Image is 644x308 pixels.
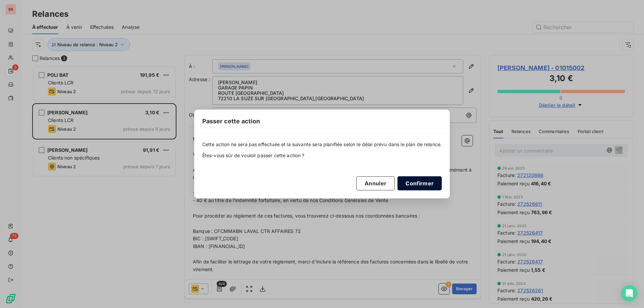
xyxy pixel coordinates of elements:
[621,285,637,301] div: Open Intercom Messenger
[202,117,260,126] span: Passer cette action
[202,152,442,159] span: Êtes-vous sûr de vouloir passer cette action ?
[202,141,442,148] span: Cette action ne sera pas effectuée et la suivante sera planifiée selon le délai prévu dans le pla...
[397,176,442,190] button: Confirmer
[356,176,395,190] button: Annuler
